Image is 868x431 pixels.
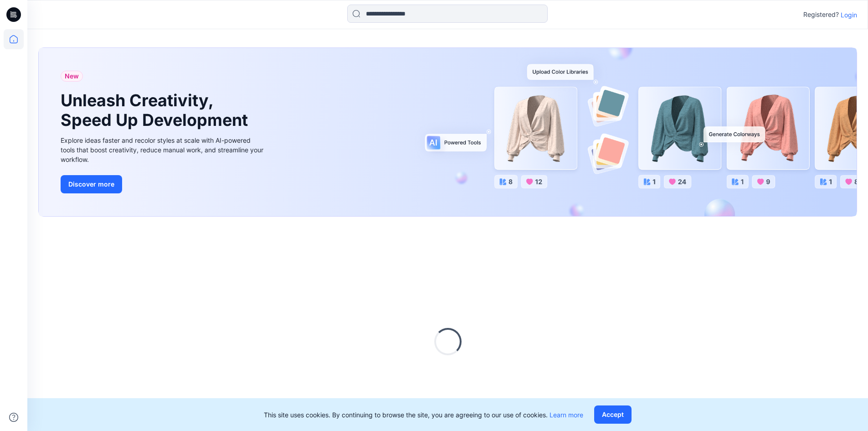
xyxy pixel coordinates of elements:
p: Registered? [803,9,839,20]
a: Discover more [61,175,266,193]
h1: Unleash Creativity, Speed Up Development [61,91,252,130]
a: Learn more [550,411,583,419]
span: New [65,71,79,82]
button: Discover more [61,175,122,193]
p: Login [841,10,857,20]
p: This site uses cookies. By continuing to browse the site, you are agreeing to our use of cookies. [264,410,583,420]
button: Accept [594,405,632,424]
div: Explore ideas faster and recolor styles at scale with AI-powered tools that boost creativity, red... [61,135,266,164]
